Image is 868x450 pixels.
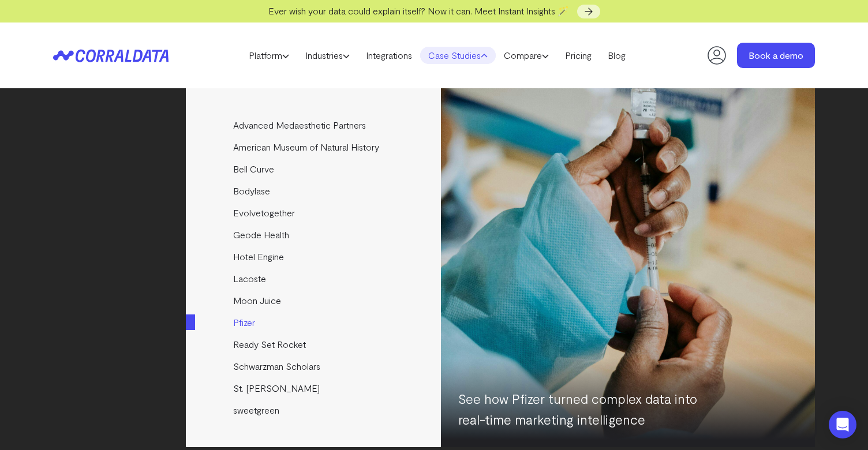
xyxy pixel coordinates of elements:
a: Schwarzman Scholars [186,355,443,377]
a: Industries [297,47,358,64]
a: Pfizer [186,312,443,333]
a: Moon Juice [186,290,443,312]
a: Geode Health [186,224,443,246]
a: Bodylase [186,180,443,202]
a: sweetgreen [186,399,443,421]
a: Ready Set Rocket [186,333,443,355]
a: Advanced Medaesthetic Partners [186,114,443,136]
a: Blog [600,47,634,64]
a: Book a demo [737,43,815,68]
div: Open Intercom Messenger [829,411,856,438]
a: St. [PERSON_NAME] [186,377,443,399]
a: Compare [496,47,557,64]
a: Case Studies [420,47,496,64]
a: Evolvetogether [186,202,443,224]
a: Pricing [557,47,600,64]
a: Integrations [358,47,420,64]
a: Bell Curve [186,158,443,180]
a: American Museum of Natural History [186,136,443,158]
p: See how Pfizer turned complex data into real-time marketing intelligence [458,388,718,430]
span: Ever wish your data could explain itself? Now it can. Meet Instant Insights 🪄 [268,5,569,16]
a: Lacoste [186,268,443,290]
a: Hotel Engine [186,246,443,268]
a: Platform [241,47,297,64]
